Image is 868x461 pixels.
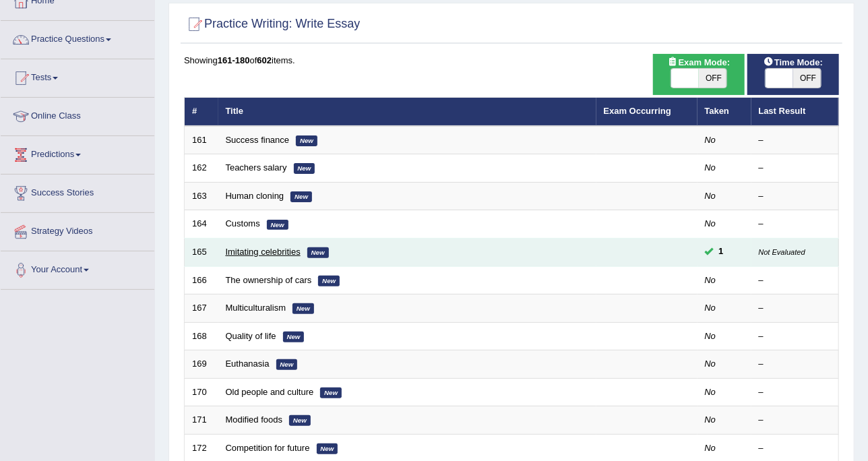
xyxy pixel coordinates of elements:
td: 163 [185,182,218,210]
a: Quality of life [226,331,276,341]
a: Exam Occurring [604,106,671,116]
b: 602 [257,55,272,65]
div: – [759,274,832,287]
span: Exam Mode: [662,55,735,69]
em: New [317,443,338,454]
em: No [705,303,716,313]
em: No [705,162,716,173]
th: Last Result [751,98,839,126]
div: – [759,442,832,455]
a: Modified foods [226,414,283,425]
div: – [759,330,832,343]
a: Your Account [1,251,154,285]
div: – [759,162,832,175]
a: Customs [226,218,260,228]
em: New [267,220,288,230]
em: New [292,303,314,314]
em: No [705,218,716,228]
a: Predictions [1,136,154,170]
a: Tests [1,59,154,93]
span: OFF [793,69,821,88]
th: Title [218,98,596,126]
td: 169 [185,350,218,379]
td: 162 [185,154,218,183]
em: New [318,276,340,286]
div: – [759,414,832,427]
b: 161-180 [218,55,250,65]
div: Show exams occurring in exams [653,54,745,95]
td: 168 [185,322,218,350]
a: Competition for future [226,443,310,453]
em: No [705,275,716,285]
em: No [705,443,716,453]
span: OFF [699,69,727,88]
div: – [759,134,832,147]
div: – [759,218,832,230]
div: – [759,358,832,371]
h2: Practice Writing: Write Essay [184,14,360,34]
em: No [705,331,716,341]
a: Success finance [226,135,290,145]
a: Success Stories [1,175,154,208]
small: Not Evaluated [759,248,805,256]
span: Time Mode: [758,55,828,69]
div: – [759,386,832,399]
em: No [705,135,716,145]
a: Teachers salary [226,162,287,173]
a: Practice Questions [1,21,154,55]
div: – [759,302,832,315]
em: No [705,414,716,425]
a: Human cloning [226,191,284,201]
th: # [185,98,218,126]
td: 167 [185,295,218,323]
div: – [759,190,832,203]
em: New [290,191,312,202]
a: The ownership of cars [226,275,312,285]
span: You can still take this question [714,245,729,259]
em: New [320,388,342,398]
td: 164 [185,210,218,239]
em: New [283,332,305,342]
a: Euthanasia [226,359,270,369]
a: Online Class [1,98,154,131]
td: 171 [185,406,218,435]
td: 166 [185,266,218,295]
a: Multiculturalism [226,303,286,313]
div: Showing of items. [184,54,839,67]
em: No [705,191,716,201]
em: New [296,135,317,146]
em: New [307,247,329,258]
em: New [289,415,311,426]
em: New [294,163,315,174]
td: 161 [185,126,218,154]
em: New [276,359,298,370]
em: No [705,387,716,397]
th: Taken [697,98,751,126]
td: 165 [185,239,218,267]
td: 170 [185,378,218,406]
em: No [705,359,716,369]
a: Strategy Videos [1,213,154,247]
a: Old people and culture [226,387,314,397]
a: Imitating celebrities [226,247,301,257]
